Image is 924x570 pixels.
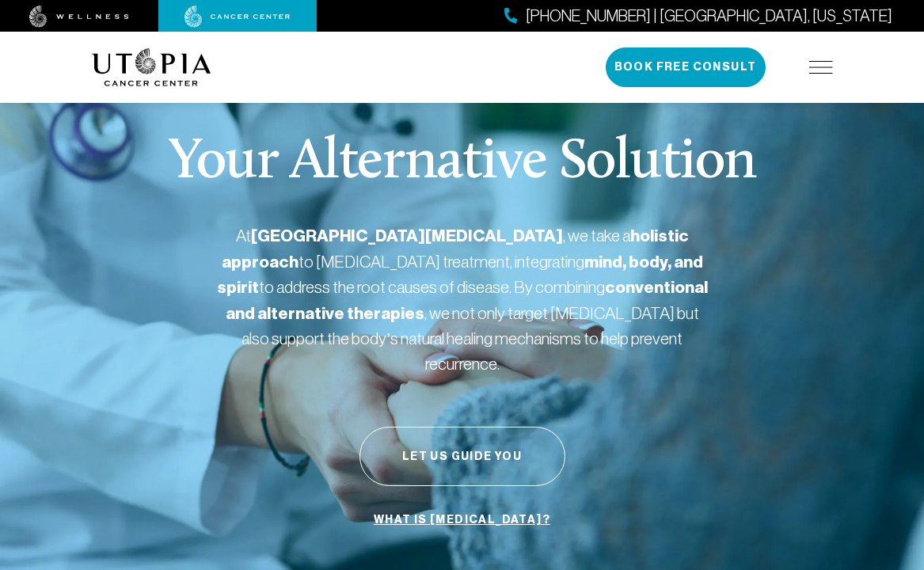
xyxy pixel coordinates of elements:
img: wellness [29,6,129,28]
a: [PHONE_NUMBER] | [GEOGRAPHIC_DATA], [US_STATE] [504,5,892,28]
span: [PHONE_NUMBER] | [GEOGRAPHIC_DATA], [US_STATE] [526,5,892,28]
p: At , we take a to [MEDICAL_DATA] treatment, integrating to address the root causes of disease. By... [217,223,708,376]
button: Let Us Guide You [359,427,565,486]
strong: [GEOGRAPHIC_DATA][MEDICAL_DATA] [251,226,563,246]
button: Book Free Consult [606,47,766,87]
a: What is [MEDICAL_DATA]? [370,505,554,535]
img: cancer center [184,6,291,28]
strong: conventional and alternative therapies [226,277,708,324]
img: icon-hamburger [809,61,833,74]
p: Your Alternative Solution [168,135,756,192]
strong: holistic approach [222,226,689,272]
img: logo [92,48,211,86]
